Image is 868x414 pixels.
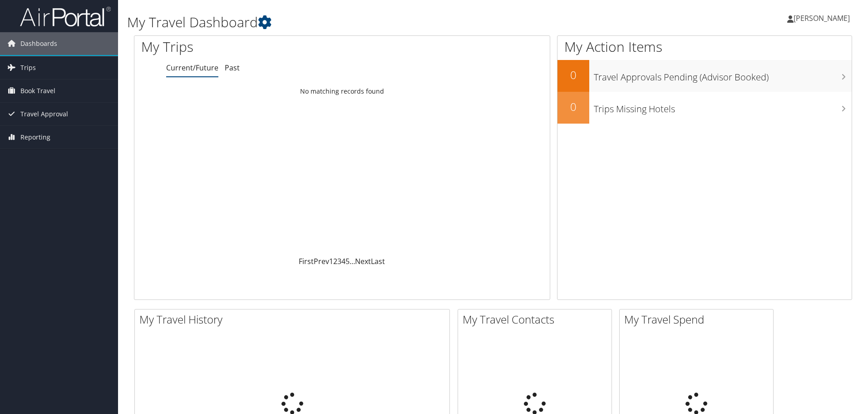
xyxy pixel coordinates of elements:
[20,6,111,27] img: airportal-logo.png
[141,37,370,56] h1: My Trips
[371,256,385,266] a: Last
[314,256,329,266] a: Prev
[557,99,589,115] h2: 0
[20,32,57,55] span: Dashboards
[20,126,50,149] span: Reporting
[333,256,337,266] a: 2
[594,66,852,84] h3: Travel Approvals Pending (Advisor Booked)
[337,256,341,266] a: 3
[166,63,218,73] a: Current/Future
[341,256,345,266] a: 4
[355,256,371,266] a: Next
[20,103,68,125] span: Travel Approval
[350,256,355,266] span: …
[225,63,240,73] a: Past
[557,92,852,124] a: 0Trips Missing Hotels
[345,256,350,266] a: 5
[557,67,589,83] h2: 0
[594,98,852,115] h3: Trips Missing Hotels
[127,13,615,32] h1: My Travel Dashboard
[787,5,859,32] a: [PERSON_NAME]
[463,312,612,327] h2: My Travel Contacts
[20,80,55,102] span: Book Travel
[329,256,333,266] a: 1
[557,37,852,56] h1: My Action Items
[557,60,852,92] a: 0Travel Approvals Pending (Advisor Booked)
[20,56,36,79] span: Trips
[139,312,449,327] h2: My Travel History
[794,13,850,23] span: [PERSON_NAME]
[134,83,550,100] td: No matching records found
[624,312,773,327] h2: My Travel Spend
[299,256,314,266] a: First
